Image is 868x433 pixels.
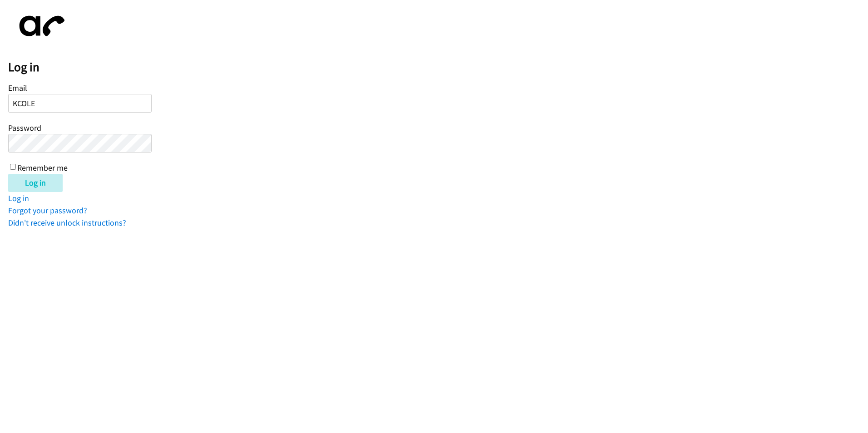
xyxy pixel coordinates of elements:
[8,217,126,228] a: Didn't receive unlock instructions?
[8,205,87,216] a: Forgot your password?
[8,123,41,133] label: Password
[8,174,63,192] input: Log in
[17,162,68,173] label: Remember me
[8,8,72,44] img: aphone-8a226864a2ddd6a5e75d1ebefc011f4aa8f32683c2d82f3fb0802fe031f96514.svg
[8,193,29,203] a: Log in
[8,83,27,93] label: Email
[8,59,868,75] h2: Log in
